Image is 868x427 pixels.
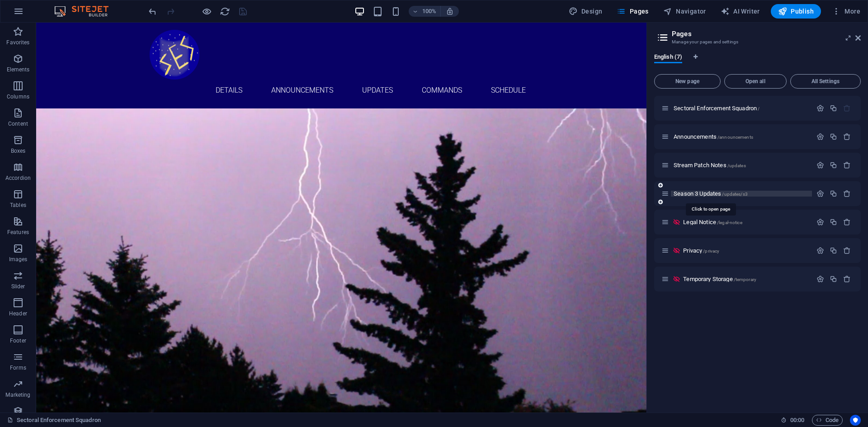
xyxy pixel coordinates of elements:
span: New page [658,79,717,84]
span: Navigator [663,7,706,16]
p: Header [9,310,27,317]
p: Elements [7,66,30,73]
h6: 100% [422,6,437,17]
span: Pages [617,7,648,16]
div: Settings [816,133,824,141]
i: Reload page [220,6,230,17]
div: Temporary Storage/temporary [680,276,812,282]
div: Remove [843,133,851,141]
a: Click to cancel selection. Double-click to open Pages [7,415,101,426]
div: Duplicate [830,247,837,254]
p: Tables [10,202,26,209]
button: More [828,4,864,19]
button: New page [654,74,721,89]
p: Images [9,256,28,263]
span: Click to open page [674,162,746,169]
span: /temporary [734,277,756,282]
button: Publish [771,4,821,19]
h6: Session time [781,415,805,426]
div: Settings [816,104,824,112]
span: All Settings [794,79,857,84]
span: /announcements [717,135,753,140]
p: Content [8,120,28,127]
div: Remove [843,161,851,169]
img: Editor Logo [52,6,120,17]
div: Privacy/privacy [680,248,812,253]
div: Settings [816,247,824,254]
div: Legal Notice/legal-notice [680,219,812,225]
span: / [758,106,759,111]
button: Code [812,415,843,426]
div: Remove [843,275,851,283]
span: Click to open page [674,105,759,112]
i: On resize automatically adjust zoom level to fit chosen device. [446,7,454,15]
div: Stream Patch Notes/updates [671,162,812,168]
span: /updates [727,163,746,168]
div: Season 3 Updates/updates/s3 [671,191,812,197]
i: Undo: Change text (Ctrl+Z) [147,6,158,17]
p: Footer [10,337,26,344]
button: Design [565,4,606,19]
span: /updates/s3 [722,192,748,197]
div: Remove [843,190,851,197]
span: Season 3 Updates [674,190,748,197]
span: Click to open page [683,247,719,254]
span: Click to open page [674,133,753,140]
span: AI Writer [721,7,760,16]
div: Announcements/announcements [671,134,812,140]
div: Settings [816,190,824,197]
div: Duplicate [830,275,837,283]
h3: Manage your pages and settings [672,38,843,46]
button: Pages [613,4,652,19]
p: Slider [11,283,25,290]
button: Open all [724,74,787,89]
h2: Pages [672,30,861,38]
button: undo [147,6,158,17]
div: Settings [816,275,824,283]
button: Navigator [660,4,710,19]
span: Publish [778,7,814,16]
button: reload [219,6,230,17]
div: The startpage cannot be deleted [843,104,851,112]
p: Accordion [5,174,31,182]
span: Code [816,415,839,426]
span: More [832,7,860,16]
span: /legal-notice [717,220,742,225]
div: Language Tabs [654,53,861,70]
span: : [797,417,798,423]
p: Boxes [11,147,26,155]
div: Remove [843,218,851,226]
span: 00 00 [790,415,804,426]
div: Duplicate [830,190,837,197]
div: Remove [843,247,851,254]
p: Favorites [6,39,29,46]
span: Click to open page [683,276,756,282]
div: Duplicate [830,104,837,112]
span: /privacy [703,249,719,253]
span: English (7) [654,52,682,64]
span: Design [569,7,603,16]
button: Usercentrics [850,415,861,426]
span: Click to open page [683,219,742,225]
button: All Settings [790,74,861,89]
div: Settings [816,161,824,169]
div: Design (Ctrl+Alt+Y) [565,4,606,19]
span: Open all [728,79,783,84]
p: Forms [10,364,26,371]
div: Duplicate [830,161,837,169]
div: Duplicate [830,218,837,226]
button: AI Writer [717,4,764,19]
div: Duplicate [830,133,837,141]
p: Features [7,229,29,236]
p: Marketing [5,391,30,399]
button: 100% [409,6,441,17]
div: Sectoral Enforcement Squadron/ [671,105,812,111]
p: Columns [7,93,29,100]
div: Settings [816,218,824,226]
